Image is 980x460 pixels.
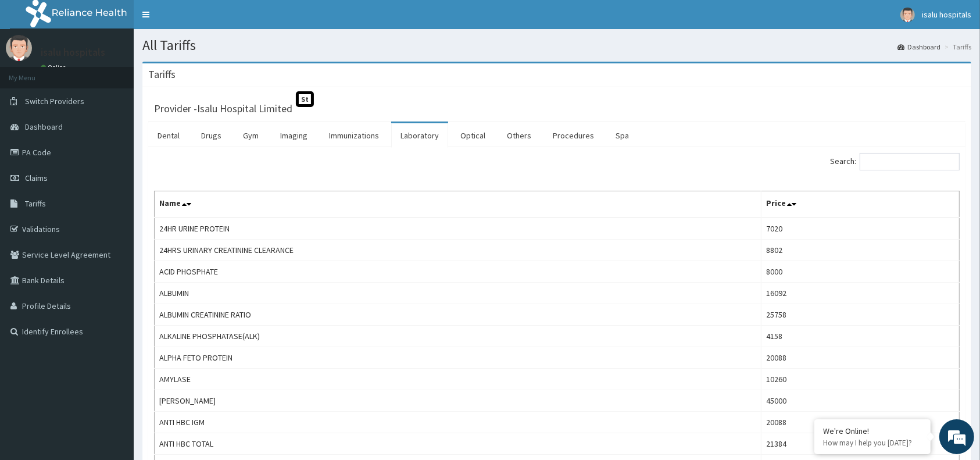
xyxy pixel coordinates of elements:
a: Gym [234,123,268,148]
h1: All Tariffs [142,38,971,53]
a: Online [41,63,69,72]
a: Optical [451,123,495,148]
span: Tariffs [25,198,46,209]
td: 4158 [761,326,960,347]
td: 8000 [761,261,960,283]
th: Price [761,191,960,218]
p: How may I help you today? [823,438,922,448]
td: 20088 [761,347,960,369]
td: 7020 [761,217,960,240]
h3: Provider - Isalu Hospital Limited [154,104,292,114]
a: Drugs [192,123,231,148]
td: ALKALINE PHOSPHATASE(ALK) [155,326,761,347]
td: 10260 [761,369,960,390]
td: ALPHA FETO PROTEIN [155,347,761,369]
td: 24HR URINE PROTEIN [155,217,761,240]
span: isalu hospitals [922,9,971,20]
td: ALBUMIN [155,283,761,304]
td: [PERSON_NAME] [155,390,761,412]
td: ANTI HBC TOTAL [155,433,761,455]
a: Spa [606,123,638,148]
div: We're Online! [823,426,922,436]
td: 25758 [761,304,960,326]
span: St [296,91,314,107]
a: Procedures [543,123,603,148]
a: Dental [148,123,189,148]
li: Tariffs [942,42,971,52]
img: User Image [900,8,915,22]
span: Dashboard [25,122,63,132]
p: isalu hospitals [41,47,105,58]
input: Search: [860,153,960,170]
td: ALBUMIN CREATININE RATIO [155,304,761,326]
td: 45000 [761,390,960,412]
td: 20088 [761,412,960,433]
a: Others [498,123,541,148]
td: 24HRS URINARY CREATININE CLEARANCE [155,240,761,261]
a: Immunizations [320,123,388,148]
td: AMYLASE [155,369,761,390]
span: Switch Providers [25,96,84,106]
h3: Tariffs [148,69,176,80]
img: User Image [6,35,32,61]
span: Claims [25,173,48,183]
td: ACID PHOSPHATE [155,261,761,283]
td: 21384 [761,433,960,455]
a: Laboratory [391,123,448,148]
a: Dashboard [897,42,940,52]
td: ANTI HBC IGM [155,412,761,433]
td: 16092 [761,283,960,304]
a: Imaging [271,123,317,148]
th: Name [155,191,761,218]
label: Search: [830,153,960,170]
td: 8802 [761,240,960,261]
